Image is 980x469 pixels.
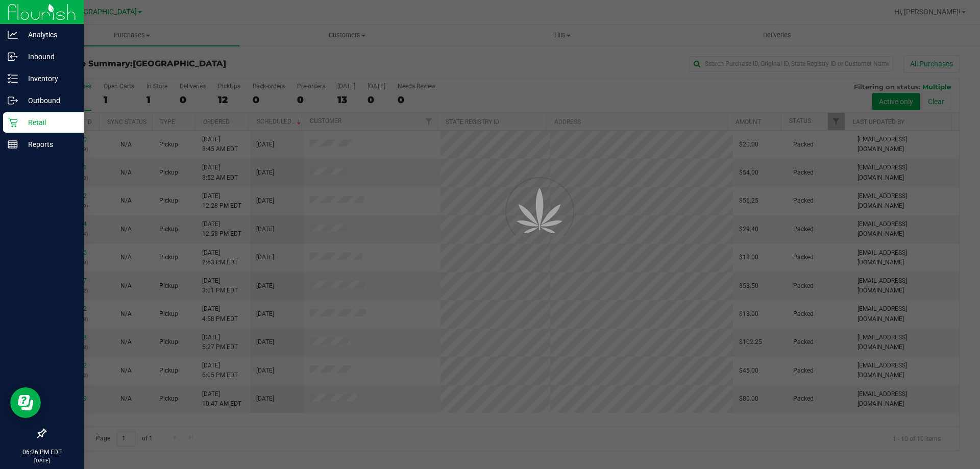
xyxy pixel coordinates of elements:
[18,51,79,63] p: Inbound
[8,30,18,40] inline-svg: Analytics
[10,387,41,418] iframe: Resource center
[8,73,18,84] inline-svg: Inventory
[18,29,79,41] p: Analytics
[5,457,79,464] p: [DATE]
[8,95,18,106] inline-svg: Outbound
[8,117,18,128] inline-svg: Retail
[18,94,79,107] p: Outbound
[18,138,79,151] p: Reports
[8,52,18,62] inline-svg: Inbound
[18,72,79,85] p: Inventory
[18,116,79,129] p: Retail
[8,139,18,150] inline-svg: Reports
[5,448,79,457] p: 06:26 PM EDT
